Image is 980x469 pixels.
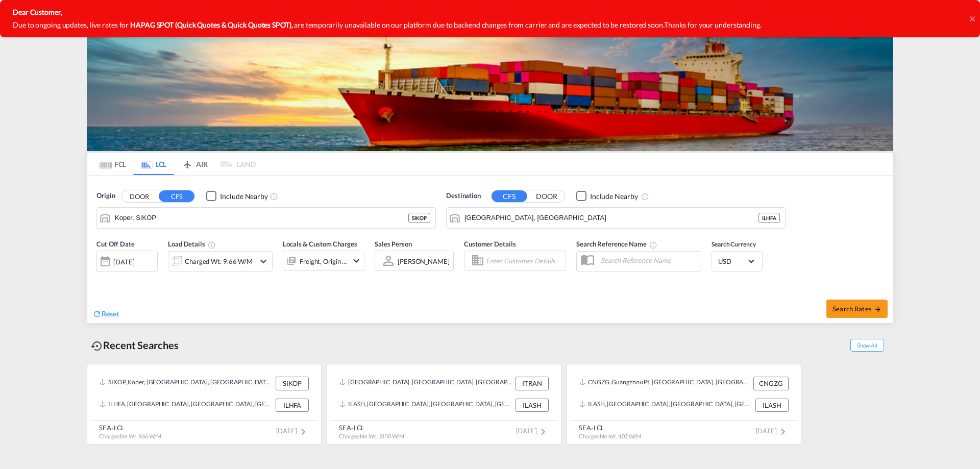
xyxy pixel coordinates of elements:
div: ITRAN [516,377,549,390]
div: SIKOP, Koper, Slovenia, Southern Europe, Europe [100,377,273,390]
md-icon: icon-airplane [181,158,193,166]
md-input-container: Haifa, ILHFA [447,208,785,228]
div: ILASH, Ashdod, Israel, Levante, Middle East [579,399,753,412]
span: Chargeable Wt. 10.50 W/M [339,433,404,439]
img: LCL+%26+FCL+BACKGROUND.png [87,33,893,151]
md-icon: icon-arrow-right [874,306,881,313]
md-icon: Unchecked: Ignores neighbouring ports when fetching rates.Checked : Includes neighbouring ports w... [270,192,278,201]
md-icon: icon-chevron-right [777,426,789,438]
div: SEA-LCL [339,423,404,432]
input: Enter Customer Details [486,253,562,268]
span: Search Rates [832,305,881,313]
span: Chargeable Wt. 4.02 W/M [579,433,641,439]
div: ILHFA [276,399,309,412]
div: Charged Wt: 9.66 W/Micon-chevron-down [168,251,273,271]
md-icon: icon-chevron-down [350,255,362,267]
div: ILASH [516,399,549,412]
span: Load Details [168,240,216,248]
div: [DATE] [96,251,158,272]
md-icon: icon-chevron-right [297,426,309,438]
span: Search Currency [712,240,756,248]
div: SIKOP [276,377,309,390]
div: [PERSON_NAME] [398,257,450,265]
button: CFS [159,190,194,202]
button: DOOR [529,190,565,202]
recent-search-card: SIKOP, Koper, [GEOGRAPHIC_DATA], [GEOGRAPHIC_DATA], [GEOGRAPHIC_DATA] SIKOPILHFA, [GEOGRAPHIC_DAT... [87,364,322,445]
div: SEA-LCL [99,423,161,432]
div: CNGZG, Guangzhou Pt, GD, China, Greater China & Far East Asia, Asia Pacific [579,377,751,390]
div: SIKOP [408,213,430,223]
div: Freight Origin Destination [300,254,348,268]
span: Sales Person [375,240,412,248]
span: [DATE] [756,427,789,435]
md-tab-item: AIR [174,153,215,175]
span: [DATE] [516,427,549,435]
span: Reset [102,309,119,318]
div: CNGZG [753,377,789,390]
div: Charged Wt: 9.66 W/M [185,254,253,268]
div: ILHFA, Haifa, Israel, Levante, Middle East [100,399,273,412]
div: Recent Searches [87,334,183,357]
recent-search-card: CNGZG, Guangzhou Pt, [GEOGRAPHIC_DATA], [GEOGRAPHIC_DATA], [GEOGRAPHIC_DATA] & [GEOGRAPHIC_DATA],... [567,364,801,445]
div: ITRAN, Ravenna, Italy, Southern Europe, Europe [339,377,513,390]
md-datepicker: Select [96,271,104,285]
input: Search by Port [464,210,758,226]
span: USD [718,257,747,266]
button: Search Ratesicon-arrow-right [826,300,888,318]
div: Include Nearby [220,191,268,202]
div: SEA-LCL [579,423,641,432]
span: Locals & Custom Charges [283,240,357,248]
div: ILASH, Ashdod, Israel, Levante, Middle East [339,399,513,412]
md-select: Sales Person: Yulia Vainblat [397,254,451,268]
md-tab-item: FCL [92,153,133,175]
md-icon: icon-chevron-down [257,255,269,267]
input: Search Reference Name [596,253,701,268]
md-tab-item: LCL [133,153,174,175]
span: Show All [850,339,884,352]
md-icon: icon-refresh [92,309,102,318]
md-icon: Chargeable Weight [208,241,216,249]
md-input-container: Koper, SIKOP [97,208,435,228]
md-pagination-wrapper: Use the left and right arrow keys to navigate between tabs [92,153,256,175]
md-icon: Your search will be saved by the below given name [649,241,657,249]
span: Cut Off Date [96,240,135,248]
span: [DATE] [276,427,309,435]
span: Chargeable Wt. 9.66 W/M [99,433,161,439]
span: Origin [96,191,115,201]
div: ILHFA [758,213,780,223]
md-icon: Unchecked: Ignores neighbouring ports when fetching rates.Checked : Includes neighbouring ports w... [641,192,649,201]
md-icon: icon-chevron-right [537,426,549,438]
md-checkbox: Checkbox No Ink [576,191,638,202]
span: Customer Details [464,240,516,248]
input: Search by Port [115,210,408,226]
span: Search Reference Name [576,240,657,248]
md-checkbox: Checkbox No Ink [206,191,268,202]
md-icon: icon-backup-restore [91,340,103,352]
recent-search-card: [GEOGRAPHIC_DATA], [GEOGRAPHIC_DATA], [GEOGRAPHIC_DATA], [GEOGRAPHIC_DATA], [GEOGRAPHIC_DATA] ITR... [327,364,561,445]
div: Include Nearby [590,191,638,202]
div: [DATE] [113,257,134,266]
button: DOOR [121,190,157,202]
span: Destination [446,191,481,201]
div: Freight Origin Destinationicon-chevron-down [283,251,364,271]
div: icon-refreshReset [92,309,119,320]
md-select: Select Currency: $ USDUnited States Dollar [717,254,757,268]
div: ILASH [755,399,789,412]
div: Origin DOOR CFS Checkbox No InkUnchecked: Ignores neighbouring ports when fetching rates.Checked ... [87,176,893,323]
button: CFS [492,190,527,202]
